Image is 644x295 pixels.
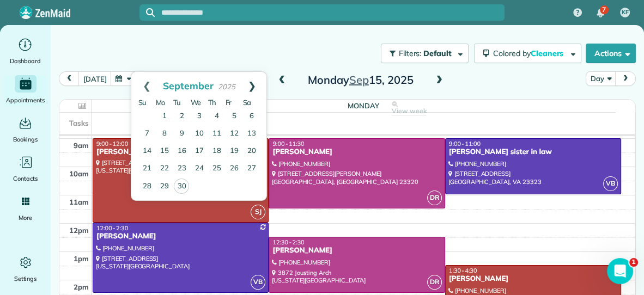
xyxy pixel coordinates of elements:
a: Filters: Default [375,44,469,63]
a: Settings [4,254,46,284]
a: 4 [208,108,225,125]
span: Filters: [399,48,422,58]
span: Cleaners [531,48,566,58]
span: Tasks [69,119,89,127]
span: 2pm [74,282,89,291]
button: Day [586,71,616,86]
a: 25 [208,160,225,177]
a: 22 [155,160,173,177]
a: 13 [242,125,260,143]
span: SJ [251,205,265,219]
a: 16 [173,143,190,160]
a: 19 [225,143,242,160]
a: 6 [242,108,260,125]
a: 29 [155,178,173,195]
span: View week [392,107,427,115]
span: DR [427,275,442,290]
button: prev [59,71,80,86]
span: Wednesday [190,98,201,107]
a: 8 [155,125,173,143]
div: [PERSON_NAME] [448,274,618,284]
span: Settings [14,273,37,284]
span: Thursday [208,98,216,107]
div: [PERSON_NAME] [272,147,441,157]
a: 14 [138,143,155,160]
span: 12:30 - 2:30 [272,238,304,246]
a: Appointments [4,75,46,106]
span: Friday [225,98,232,107]
span: 12pm [69,226,89,235]
span: Tuesday [173,98,181,107]
span: Default [423,48,452,58]
span: VB [251,275,265,290]
span: September [163,79,214,91]
button: next [615,71,636,86]
span: Saturday [242,98,251,107]
a: 27 [242,160,260,177]
span: 1:30 - 4:30 [449,267,477,274]
svg: Focus search [146,8,155,17]
h2: Monday 15, 2025 [293,74,429,86]
a: 17 [190,143,208,160]
a: Bookings [4,114,46,145]
a: 21 [138,160,155,177]
a: 9 [173,125,190,143]
a: 1 [155,108,173,125]
div: 7 unread notifications [589,1,612,25]
iframe: Intercom live chat [607,258,633,284]
div: [PERSON_NAME] [96,147,265,157]
span: 9:00 - 11:00 [449,140,481,147]
div: [PERSON_NAME] sister in law [448,147,618,157]
div: [PERSON_NAME] [272,246,441,255]
a: 26 [225,160,242,177]
button: Actions [586,44,636,63]
span: 1pm [74,254,89,263]
span: Contacts [13,173,38,184]
a: 15 [155,143,173,160]
span: Sunday [138,98,147,107]
span: Monday [155,98,165,107]
a: 12 [225,125,242,143]
div: [PERSON_NAME] [96,232,265,241]
span: Bookings [13,134,38,145]
span: 2025 [218,82,235,91]
a: Dashboard [4,36,46,66]
a: 30 [174,179,189,194]
a: 5 [225,108,242,125]
a: 28 [138,178,155,195]
span: 10am [69,169,89,178]
span: 1 [629,258,638,267]
span: Colored by [493,48,567,58]
span: 9:00 - 11:30 [272,140,304,147]
button: Focus search [139,8,155,17]
span: VB [603,176,618,191]
a: 7 [138,125,155,143]
button: Filters: Default [381,44,469,63]
a: 10 [190,125,208,143]
a: 20 [242,143,260,160]
button: Colored byCleaners [474,44,581,63]
span: 7 [602,5,606,14]
span: KF [622,8,629,17]
span: 9am [74,141,89,150]
span: DR [427,190,442,205]
span: Dashboard [10,56,41,66]
a: Prev [131,72,161,99]
a: 18 [208,143,225,160]
span: Monday [348,101,379,110]
a: 23 [173,160,190,177]
a: 3 [190,108,208,125]
button: [DATE] [78,71,111,86]
a: Next [237,72,267,99]
a: 24 [190,160,208,177]
span: Sep [349,73,369,87]
span: More [19,212,32,223]
a: 11 [208,125,225,143]
span: 11am [69,198,89,206]
a: 2 [173,108,190,125]
span: 9:00 - 12:00 [96,140,128,147]
span: 12:00 - 2:30 [96,224,128,232]
span: Appointments [6,95,45,106]
a: Contacts [4,153,46,184]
